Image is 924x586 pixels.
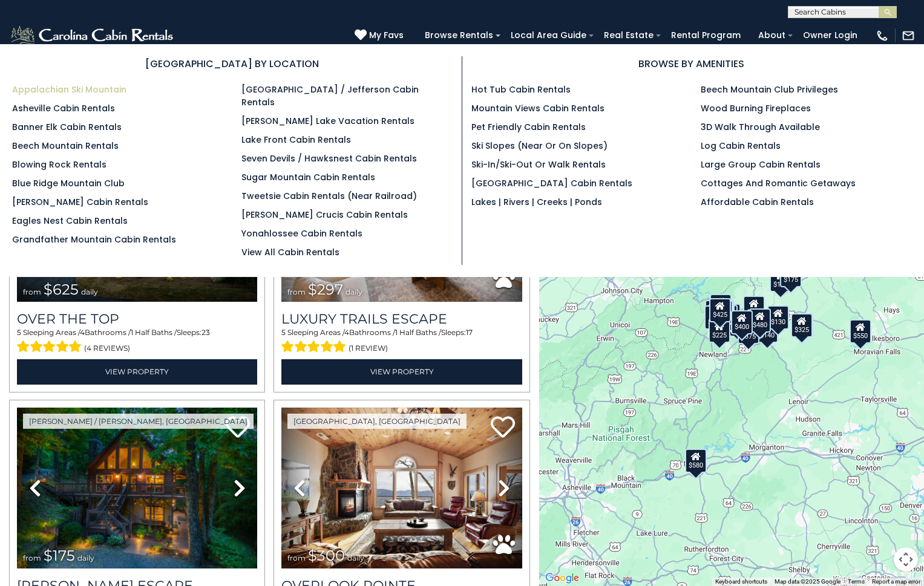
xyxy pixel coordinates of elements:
div: $225 [709,319,730,343]
a: Appalachian Ski Mountain [12,83,126,96]
div: $297 [791,313,813,337]
span: from [23,553,41,562]
a: Lake Front Cabin Rentals [241,134,351,146]
span: Map data ©2025 Google [775,578,840,585]
a: Large Group Cabin Rentals [701,158,821,171]
img: thumbnail_168627805.jpeg [17,408,257,568]
a: Affordable Cabin Rentals [701,196,814,208]
span: $625 [44,281,79,298]
a: Ski Slopes (Near or On Slopes) [471,140,608,152]
a: [GEOGRAPHIC_DATA], [GEOGRAPHIC_DATA] [287,414,467,429]
div: $130 [767,305,789,330]
a: Over The Top [17,311,257,327]
span: from [287,553,306,562]
div: $400 [731,310,753,334]
a: Local Area Guide [505,26,592,45]
a: Beech Mountain Club Privileges [701,83,838,96]
a: Hot Tub Cabin Rentals [471,83,571,96]
span: 23 [202,328,210,337]
span: 1 Half Baths / [395,328,441,337]
a: Grandfather Mountain Cabin Rentals [12,233,176,246]
button: Keyboard shortcuts [715,578,767,586]
a: Open this area in Google Maps (opens a new window) [542,570,582,586]
div: $230 [704,305,726,329]
a: [GEOGRAPHIC_DATA] / Jefferson Cabin Rentals [241,83,419,108]
div: $580 [685,448,707,472]
div: $175 [769,268,791,292]
a: My Favs [355,29,407,42]
h3: [GEOGRAPHIC_DATA] BY LOCATION [12,56,453,71]
img: White-1-2.png [9,24,177,48]
a: [GEOGRAPHIC_DATA] Cabin Rentals [471,177,632,189]
a: Luxury Trails Escape [281,311,522,327]
a: Tweetsie Cabin Rentals (Near Railroad) [241,190,417,202]
span: 17 [466,328,473,337]
a: Wood Burning Fireplaces [701,102,811,114]
a: Lakes | Rivers | Creeks | Ponds [471,196,602,208]
a: Pet Friendly Cabin Rentals [471,121,586,133]
button: Map camera controls [894,547,918,571]
span: My Favs [369,29,404,42]
a: 3D Walk Through Available [701,121,820,133]
a: View Property [281,359,522,384]
a: Log Cabin Rentals [701,140,781,152]
a: Mountain Views Cabin Rentals [471,102,605,114]
div: $425 [709,298,731,322]
a: About [752,26,791,45]
a: Ski-in/Ski-Out or Walk Rentals [471,158,606,171]
span: daily [81,287,98,296]
a: Eagles Nest Cabin Rentals [12,215,128,227]
span: 1 Half Baths / [131,328,177,337]
a: Terms [848,578,865,585]
a: Seven Devils / Hawksnest Cabin Rentals [241,152,417,164]
img: thumbnail_163477009.jpeg [281,408,522,568]
a: Rental Program [665,26,747,45]
div: $349 [743,296,765,320]
a: [PERSON_NAME] Cabin Rentals [12,196,148,208]
span: daily [346,287,362,296]
div: $550 [850,319,871,343]
span: 4 [344,328,349,337]
span: daily [347,553,364,562]
div: $325 [791,313,813,337]
div: $125 [710,293,732,317]
span: $300 [308,547,345,564]
div: $375 [738,319,759,343]
span: 5 [281,328,286,337]
a: [PERSON_NAME] Lake Vacation Rentals [241,115,414,127]
a: Sugar Mountain Cabin Rentals [241,171,375,183]
a: Browse Rentals [419,26,499,45]
span: from [23,287,41,296]
span: (4 reviews) [84,340,130,356]
span: (1 review) [349,340,388,356]
span: 5 [17,328,21,337]
a: Banner Elk Cabin Rentals [12,121,122,133]
div: $140 [756,318,778,342]
a: [PERSON_NAME] / [PERSON_NAME], [GEOGRAPHIC_DATA] [23,414,254,429]
a: Real Estate [598,26,660,45]
a: View Property [17,359,257,384]
div: Sleeping Areas / Bathrooms / Sleeps: [17,327,257,356]
span: $297 [308,281,343,298]
a: Add to favorites [491,415,515,441]
a: View All Cabin Rentals [241,246,339,258]
a: [PERSON_NAME] Crucis Cabin Rentals [241,209,408,221]
img: mail-regular-white.png [902,29,915,42]
a: Owner Login [797,26,863,45]
a: Report a map error [872,578,920,585]
a: Yonahlossee Cabin Rentals [241,227,362,239]
span: 4 [80,328,85,337]
a: Asheville Cabin Rentals [12,102,115,114]
img: phone-regular-white.png [876,29,889,42]
img: Google [542,570,582,586]
a: Beech Mountain Rentals [12,140,119,152]
span: from [287,287,306,296]
a: Cottages and Romantic Getaways [701,177,856,189]
div: $175 [779,262,801,287]
a: Blue Ridge Mountain Club [12,177,125,189]
a: Blowing Rock Rentals [12,158,106,171]
div: $480 [749,308,770,332]
span: $175 [44,547,75,564]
